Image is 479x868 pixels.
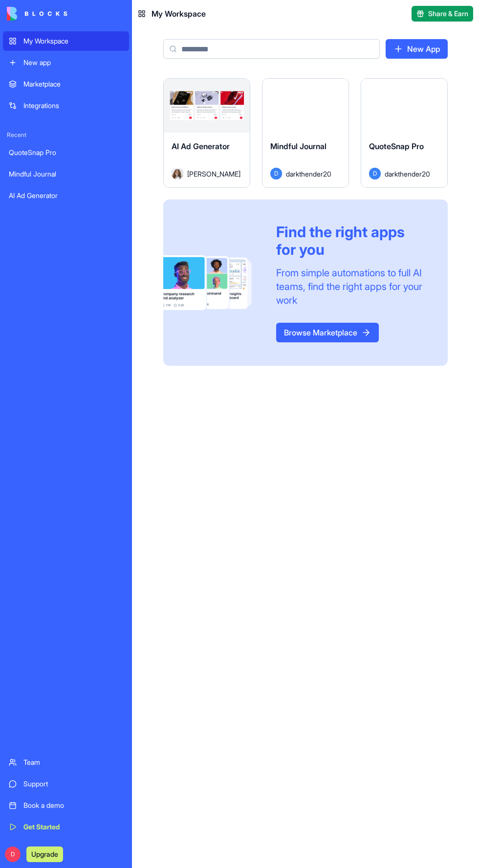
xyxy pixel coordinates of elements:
[23,779,123,789] div: Support
[3,796,129,815] a: Book a demo
[23,822,123,832] div: Get Started
[361,78,448,188] a: QuoteSnap ProDdarkthender20
[7,7,67,21] img: logo
[23,58,123,67] div: New app
[163,78,250,188] a: AI Ad GeneratorAvatar[PERSON_NAME]
[3,817,129,837] a: Get Started
[9,191,123,200] div: AI Ad Generator
[3,774,129,794] a: Support
[385,169,430,179] span: darkthender20
[23,101,123,111] div: Integrations
[276,223,424,258] div: Find the right apps for you
[23,79,123,89] div: Marketplace
[369,168,381,179] span: D
[9,169,123,179] div: Mindful Journal
[5,846,21,862] span: D
[3,143,129,162] a: QuoteSnap Pro
[9,148,123,157] div: QuoteSnap Pro
[163,255,261,310] img: Frame_181_egmpey.png
[3,53,129,72] a: New app
[262,78,349,188] a: Mindful JournalDdarkthender20
[172,168,183,179] img: Avatar
[3,96,129,115] a: Integrations
[369,141,424,151] span: QuoteSnap Pro
[3,31,129,51] a: My Workspace
[286,169,331,179] span: darkthender20
[26,849,63,859] a: Upgrade
[23,36,123,46] div: My Workspace
[26,846,63,862] button: Upgrade
[276,323,379,342] a: Browse Marketplace
[412,6,473,22] button: Share & Earn
[3,131,129,139] span: Recent
[172,141,230,151] span: AI Ad Generator
[3,186,129,205] a: AI Ad Generator
[270,141,327,151] span: Mindful Journal
[270,168,282,179] span: D
[3,74,129,94] a: Marketplace
[386,39,448,59] a: New App
[23,801,123,810] div: Book a demo
[23,757,123,767] div: Team
[428,9,468,19] span: Share & Earn
[152,8,206,20] span: My Workspace
[187,169,234,179] span: [PERSON_NAME]
[3,164,129,184] a: Mindful Journal
[3,753,129,772] a: Team
[276,266,424,307] div: From simple automations to full AI teams, find the right apps for your work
